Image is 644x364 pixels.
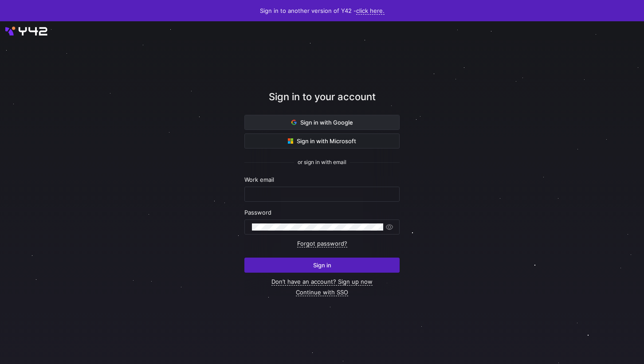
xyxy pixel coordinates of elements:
[244,90,400,115] div: Sign in to your account
[356,7,385,15] a: click here.
[244,258,400,273] button: Sign in
[297,240,347,247] a: Forgot password?
[298,159,346,165] span: or sign in with email
[271,278,373,286] a: Don’t have an account? Sign up now
[296,289,348,296] a: Continue with SSO
[288,137,356,145] span: Sign in with Microsoft
[313,262,331,269] span: Sign in
[244,176,274,183] span: Work email
[291,119,353,126] span: Sign in with Google
[244,115,400,130] button: Sign in with Google
[244,209,271,216] span: Password
[244,133,400,149] button: Sign in with Microsoft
